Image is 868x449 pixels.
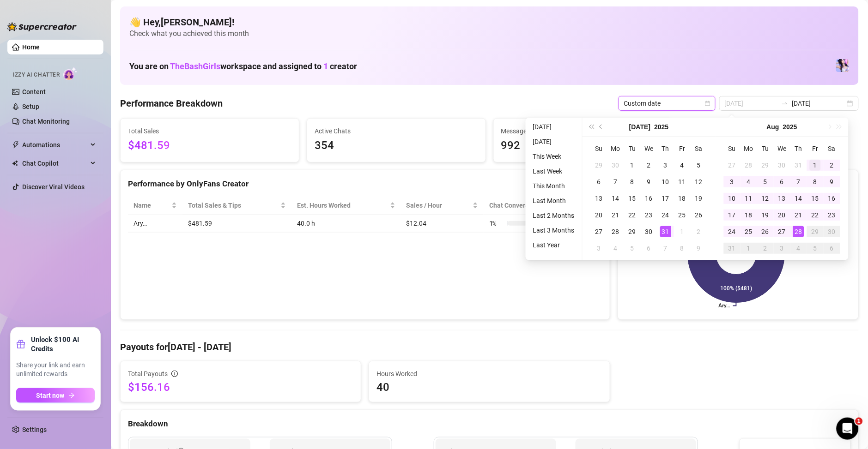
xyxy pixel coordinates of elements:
[657,157,674,174] td: 2025-07-03
[591,240,607,257] td: 2025-08-03
[826,193,838,204] div: 16
[774,190,790,207] td: 2025-08-13
[529,151,578,162] li: This Week
[376,380,602,395] span: 40
[641,140,657,157] th: We
[22,183,85,191] a: Discover Viral Videos
[674,140,691,157] th: Fr
[401,197,484,215] th: Sales / Hour
[790,223,807,240] td: 2025-08-28
[767,118,779,136] button: Choose a month
[484,197,602,215] th: Chat Conversion
[790,140,807,157] th: Th
[641,190,657,207] td: 2025-07-16
[810,176,821,187] div: 8
[824,207,840,223] td: 2025-08-23
[68,392,75,399] span: arrow-right
[727,193,738,204] div: 10
[677,243,688,254] div: 8
[376,369,602,379] span: Hours Worked
[529,195,578,206] li: Last Month
[641,174,657,190] td: 2025-07-09
[643,210,655,221] div: 23
[674,223,691,240] td: 2025-08-01
[624,174,641,190] td: 2025-07-08
[586,118,596,136] button: Last year (Control + left)
[777,243,788,254] div: 3
[724,223,741,240] td: 2025-08-24
[691,190,707,207] td: 2025-07-19
[793,193,804,204] div: 14
[22,103,39,110] a: Setup
[627,210,638,221] div: 22
[627,176,638,187] div: 8
[624,190,641,207] td: 2025-07-15
[774,140,790,157] th: We
[705,101,710,106] span: calendar
[660,226,671,237] div: 31
[529,121,578,132] li: [DATE]
[660,243,671,254] div: 7
[607,140,624,157] th: Mo
[591,140,607,157] th: Su
[607,240,624,257] td: 2025-08-04
[760,210,771,221] div: 19
[757,174,774,190] td: 2025-08-05
[529,180,578,192] li: This Month
[627,226,638,237] div: 29
[674,157,691,174] td: 2025-07-04
[128,126,291,136] span: Total Sales
[790,240,807,257] td: 2025-09-04
[643,176,655,187] div: 9
[824,190,840,207] td: 2025-08-16
[724,207,741,223] td: 2025-08-17
[793,226,804,237] div: 28
[783,118,797,136] button: Choose a year
[624,223,641,240] td: 2025-07-29
[16,340,25,349] span: gift
[677,176,688,187] div: 11
[120,97,223,110] h4: Performance Breakdown
[627,160,638,171] div: 1
[291,215,401,233] td: 40.0 h
[610,243,621,254] div: 4
[824,157,840,174] td: 2025-08-02
[810,226,821,237] div: 29
[727,176,738,187] div: 3
[12,141,19,149] span: thunderbolt
[624,140,641,157] th: Tu
[677,193,688,204] div: 18
[810,210,821,221] div: 22
[22,138,88,152] span: Automations
[792,98,845,108] input: End date
[674,190,691,207] td: 2025-07-18
[401,215,484,233] td: $12.04
[171,371,178,377] span: info-circle
[594,176,605,187] div: 6
[624,207,641,223] td: 2025-07-22
[657,140,674,157] th: Th
[777,193,788,204] div: 13
[643,243,655,254] div: 6
[677,210,688,221] div: 25
[607,190,624,207] td: 2025-07-14
[741,223,757,240] td: 2025-08-25
[529,239,578,251] li: Last Year
[824,240,840,257] td: 2025-09-06
[594,243,605,254] div: 3
[660,176,671,187] div: 10
[807,190,824,207] td: 2025-08-15
[610,193,621,204] div: 14
[129,16,850,29] h4: 👋 Hey, [PERSON_NAME] !
[624,240,641,257] td: 2025-08-05
[760,193,771,204] div: 12
[793,210,804,221] div: 21
[529,166,578,177] li: Last Week
[660,193,671,204] div: 17
[610,160,621,171] div: 30
[777,210,788,221] div: 20
[727,226,738,237] div: 24
[793,243,804,254] div: 4
[643,226,655,237] div: 30
[757,140,774,157] th: Tu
